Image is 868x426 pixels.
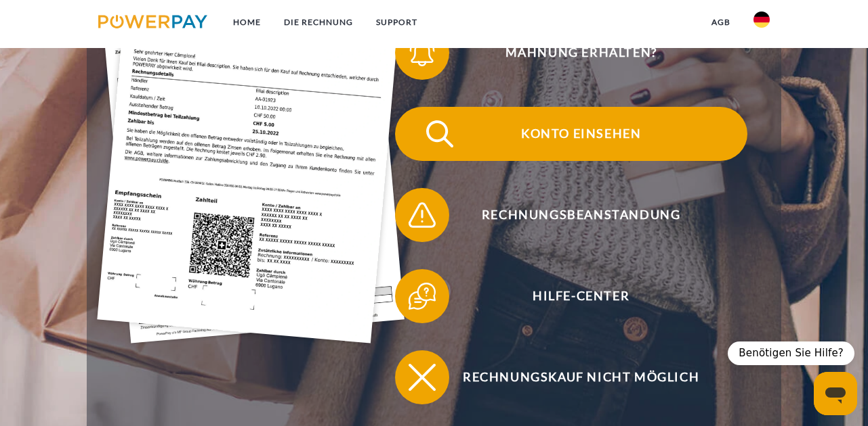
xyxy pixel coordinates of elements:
[700,10,742,34] a: agb
[405,36,439,70] img: qb_bell.svg
[405,198,439,232] img: qb_warning.svg
[395,107,747,161] button: Konto einsehen
[395,26,747,80] button: Mahnung erhalten?
[415,269,747,323] span: Hilfe-Center
[98,15,207,28] img: logo-powerpay.svg
[395,269,747,323] button: Hilfe-Center
[415,107,747,161] span: Konto einsehen
[365,10,429,34] a: SUPPORT
[395,188,747,242] button: Rechnungsbeanstandung
[728,341,854,365] div: Benötigen Sie Hilfe?
[222,10,272,34] a: Home
[415,188,747,242] span: Rechnungsbeanstandung
[415,26,747,80] span: Mahnung erhalten?
[405,279,439,313] img: qb_help.svg
[395,350,747,404] button: Rechnungskauf nicht möglich
[753,11,770,28] img: de
[405,360,439,394] img: qb_close.svg
[272,10,365,34] a: DIE RECHNUNG
[415,350,747,404] span: Rechnungskauf nicht möglich
[423,117,457,151] img: qb_search.svg
[814,372,857,415] iframe: Schaltfläche zum Öffnen des Messaging-Fensters; Konversation läuft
